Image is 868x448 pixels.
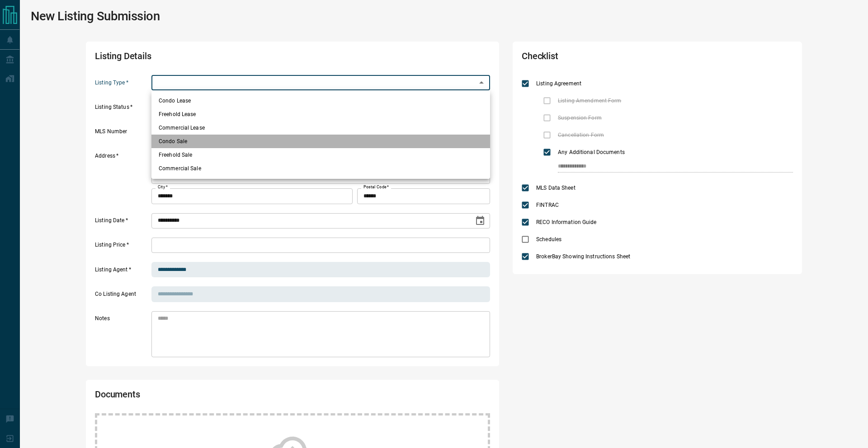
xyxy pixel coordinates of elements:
[151,148,490,162] li: Freehold Sale
[151,107,490,121] li: Freehold Lease
[151,135,490,148] li: Condo Sale
[151,162,490,175] li: Commercial Sale
[151,94,490,107] li: Condo Lease
[151,121,490,135] li: Commercial Lease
